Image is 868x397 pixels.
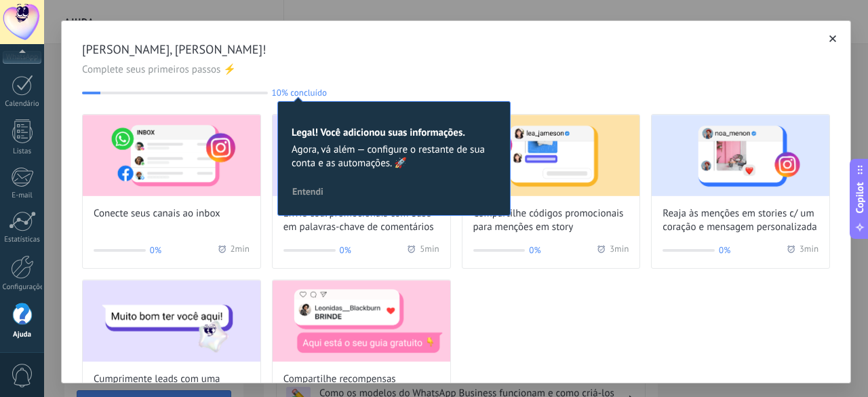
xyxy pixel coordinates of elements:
div: Ajuda [3,330,42,339]
div: Listas [3,147,42,156]
h2: Legal! Você adicionou suas informações. [292,126,496,139]
span: Agora, vá além — configure o restante de sua conta e as automações. 🚀 [292,143,496,170]
img: React to story mentions with a heart and personalized message [652,115,829,196]
div: Configurações [3,283,42,292]
img: Greet leads with a custom message (Wizard onboarding modal) [83,280,260,362]
img: Connect your channels to the inbox [83,115,260,196]
div: E-mail [3,191,42,200]
img: Send promo codes based on keywords in comments (Wizard onboarding modal) [273,115,450,196]
span: 0% [719,244,730,257]
span: 10% concluído [272,88,327,98]
span: Copilot [853,182,867,213]
span: Envie cód. promocionais com base em palavras-chave de comentários [283,207,439,234]
span: Complete seus primeiros passos ⚡ [82,63,830,77]
span: Reaja às menções em stories c/ um coração e mensagem personalizada [663,207,818,234]
img: Share promo codes for story mentions [462,115,640,196]
div: Estatísticas [3,235,42,244]
span: [PERSON_NAME], [PERSON_NAME]! [82,41,830,58]
span: 0% [529,244,540,257]
div: Calendário [3,100,42,109]
span: 3 min [800,244,818,257]
span: 0% [150,244,161,257]
button: Entendi [286,181,330,202]
span: Conecte seus canais ao inbox [94,207,220,221]
span: Compartilhe códigos promocionais para menções em story [473,207,629,234]
img: Share exclusive rewards with followers [273,280,450,362]
span: 3 min [610,244,629,257]
span: 0% [340,244,351,257]
span: Entendi [292,187,323,196]
span: 5 min [420,244,439,257]
span: 2 min [231,244,250,257]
